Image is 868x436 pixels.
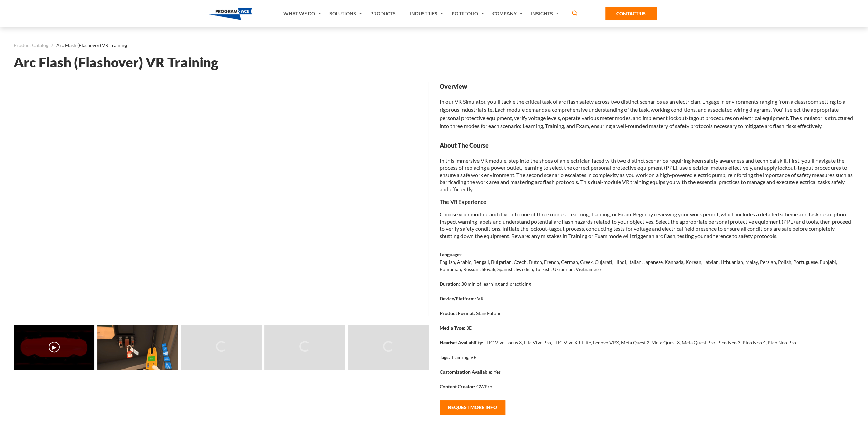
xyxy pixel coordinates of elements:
p: Choose your module and dive into one of three modes: Learning, Training, or Exam. Begin by review... [440,211,855,239]
div: In our VR Simulator, you'll tackle the critical task of arc flash safety across two distinct scen... [440,82,855,130]
nav: breadcrumb [14,41,854,50]
strong: Media Type: [440,325,465,331]
img: Arc Flash (Flashover) VR Training - Video 0 [14,325,94,370]
p: HTC Vive Focus 3, Htc Vive Pro, HTC Vive XR Elite, Lenovo VRX, Meta Quest 2, Meta Quest 3, Meta Q... [484,339,796,346]
p: English, Arabic, Bengali, Bulgarian, Czech, Dutch, French, German, Greek, Gujarati, Hindi, Italia... [440,258,855,273]
p: Yes [494,368,501,375]
h1: Arc Flash (Flashover) VR Training [14,57,854,69]
p: 3D [466,324,473,331]
strong: Overview [440,82,855,91]
strong: Languages: [440,252,463,257]
a: Product Catalog [14,41,48,50]
a: Contact Us [605,7,657,20]
p: Stand-alone [476,310,501,317]
strong: Duration: [440,281,460,287]
button: ▶ [49,342,60,352]
strong: Headset Availability: [440,340,483,345]
p: The VR Experience [440,198,855,205]
strong: Customization Available: [440,369,492,375]
li: Arc Flash (Flashover) VR Training [48,41,127,50]
p: 30 min of learning and practicing [461,280,531,287]
iframe: Arc Flash (Flashover) VR Training - Video 0 [14,82,429,316]
p: VR [477,295,484,302]
p: In this immersive VR module, step into the shoes of an electrician faced with two distinct scenar... [440,157,855,193]
strong: About The Course [440,141,855,150]
img: Program-Ace [209,8,252,20]
p: GWPro [476,383,492,390]
p: Training, VR [451,354,477,361]
img: Arc Flash (Flashover) VR Training - Preview 1 [97,325,178,370]
strong: Content Creator: [440,384,475,389]
button: Request More Info [440,400,505,415]
strong: Device/Platform: [440,296,476,301]
strong: Tags: [440,354,450,360]
strong: Product Format: [440,310,475,316]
